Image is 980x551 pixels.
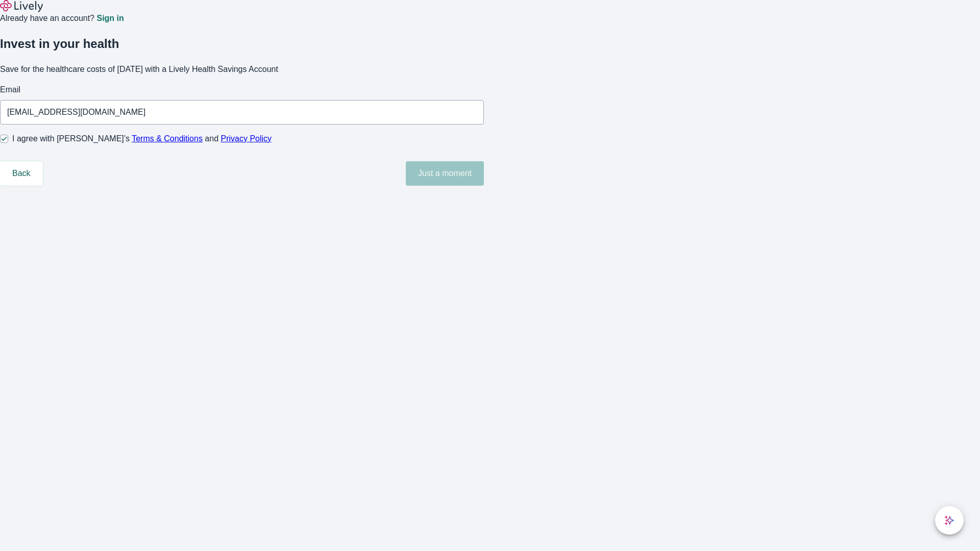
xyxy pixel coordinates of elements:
span: I agree with [PERSON_NAME]’s and [12,133,272,145]
button: chat [935,506,964,535]
a: Privacy Policy [221,134,272,143]
svg: Lively AI Assistant [944,515,954,525]
a: Sign in [96,14,124,22]
a: Terms & Conditions [132,134,203,143]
